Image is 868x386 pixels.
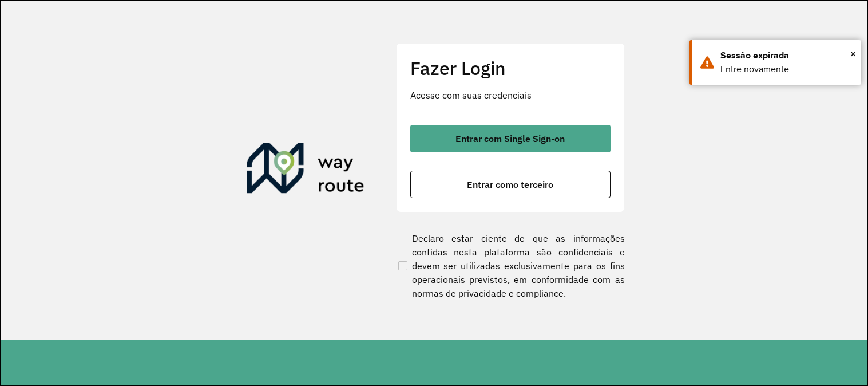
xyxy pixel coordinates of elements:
span: × [850,45,856,62]
button: button [410,125,611,152]
span: Entrar como terceiro [467,180,553,189]
p: Acesse com suas credenciais [410,88,611,102]
div: Sessão expirada [720,49,853,62]
button: Close [850,45,856,62]
div: Entre novamente [720,62,853,76]
label: Declaro estar ciente de que as informações contidas nesta plataforma são confidenciais e devem se... [396,231,625,300]
button: button [410,171,611,198]
img: Roteirizador AmbevTech [247,143,364,198]
h2: Fazer Login [410,57,611,79]
span: Entrar com Single Sign-on [455,134,565,143]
